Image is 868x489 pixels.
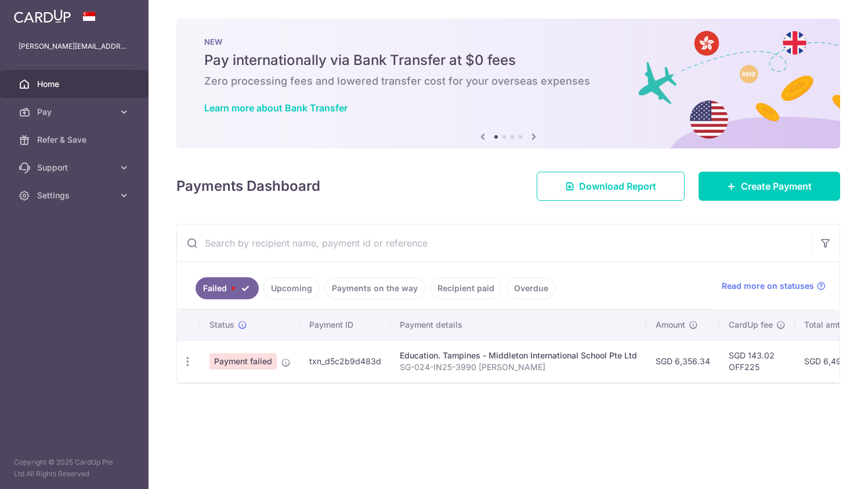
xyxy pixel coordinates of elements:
[37,134,114,146] span: Refer & Save
[390,310,646,340] th: Payment details
[209,353,277,370] span: Payment failed
[400,361,637,373] p: SG-024-IN25-3990 [PERSON_NAME]
[300,340,390,382] td: txn_d5c2b9d483d
[204,74,812,88] h6: Zero processing fees and lowered transfer cost for your overseas expenses
[176,19,840,148] img: Bank transfer banner
[719,340,795,382] td: SGD 143.02 OFF225
[699,172,840,201] a: Create Payment
[729,319,773,331] span: CardUp fee
[204,102,348,114] a: Learn more about Bank Transfer
[430,277,502,299] a: Recipient paid
[400,350,637,361] div: Education. Tampines - Middleton International School Pte Ltd
[722,280,814,292] span: Read more on statuses
[177,224,812,262] input: Search by recipient name, payment id or reference
[37,78,114,90] span: Home
[204,37,812,46] p: NEW
[646,340,719,382] td: SGD 6,356.34
[37,162,114,173] span: Support
[300,310,390,340] th: Payment ID
[37,106,114,118] span: Pay
[196,277,259,299] a: Failed
[209,319,234,331] span: Status
[507,277,556,299] a: Overdue
[324,277,425,299] a: Payments on the way
[722,280,826,292] a: Read more on statuses
[263,277,320,299] a: Upcoming
[656,319,685,331] span: Amount
[37,190,114,201] span: Settings
[537,172,685,201] a: Download Report
[804,319,842,331] span: Total amt.
[14,9,71,23] img: CardUp
[741,179,812,193] span: Create Payment
[19,41,130,52] p: [PERSON_NAME][EMAIL_ADDRESS][PERSON_NAME][DOMAIN_NAME]
[176,176,320,197] h4: Payments Dashboard
[579,179,656,193] span: Download Report
[204,51,812,70] h5: Pay internationally via Bank Transfer at $0 fees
